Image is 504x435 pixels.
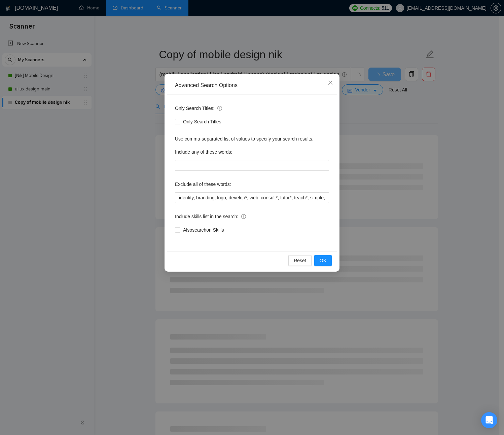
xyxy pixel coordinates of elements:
div: Open Intercom Messenger [481,412,497,428]
span: OK [320,257,326,264]
span: Also search on Skills [180,226,226,234]
span: Only Search Titles: [175,105,222,112]
span: Reset [294,257,306,264]
span: info-circle [217,106,222,111]
label: Exclude all of these words: [175,179,231,190]
span: info-circle [241,214,246,219]
div: Use comma-separated list of values to specify your search results. [175,135,329,143]
button: Reset [288,255,312,266]
span: close [328,80,333,85]
span: Include skills list in the search: [175,213,246,220]
span: Only Search Titles [180,118,224,125]
button: OK [314,255,332,266]
div: Advanced Search Options [175,82,329,89]
label: Include any of these words: [175,147,232,157]
button: Close [321,74,339,92]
